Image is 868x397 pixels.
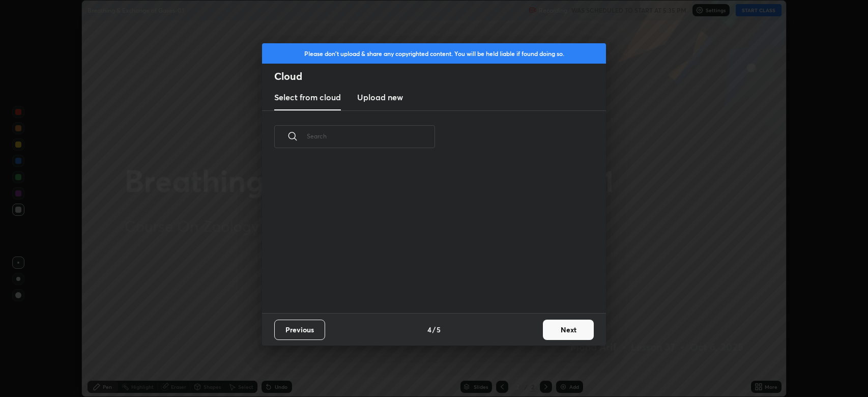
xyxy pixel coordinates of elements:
div: Please don't upload & share any copyrighted content. You will be held liable if found doing so. [262,43,606,64]
h4: / [432,324,436,335]
h3: Select from cloud [274,91,341,103]
input: Search [307,115,435,158]
h4: 5 [437,324,441,335]
button: Previous [274,320,325,340]
h2: Cloud [274,70,606,83]
h3: Upload new [357,91,403,103]
h4: 4 [427,324,431,335]
button: Next [543,320,594,340]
